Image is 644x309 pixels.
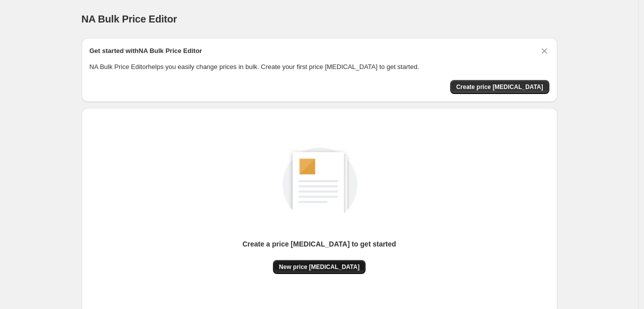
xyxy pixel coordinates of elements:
[90,46,202,56] h2: Get started with NA Bulk Price Editor
[273,260,366,274] button: New price [MEDICAL_DATA]
[90,62,549,72] p: NA Bulk Price Editor helps you easily change prices in bulk. Create your first price [MEDICAL_DAT...
[450,80,549,94] button: Create price change job
[539,46,549,56] button: Dismiss card
[456,83,543,91] span: Create price [MEDICAL_DATA]
[242,239,396,249] p: Create a price [MEDICAL_DATA] to get started
[279,263,360,271] span: New price [MEDICAL_DATA]
[82,13,177,24] span: NA Bulk Price Editor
